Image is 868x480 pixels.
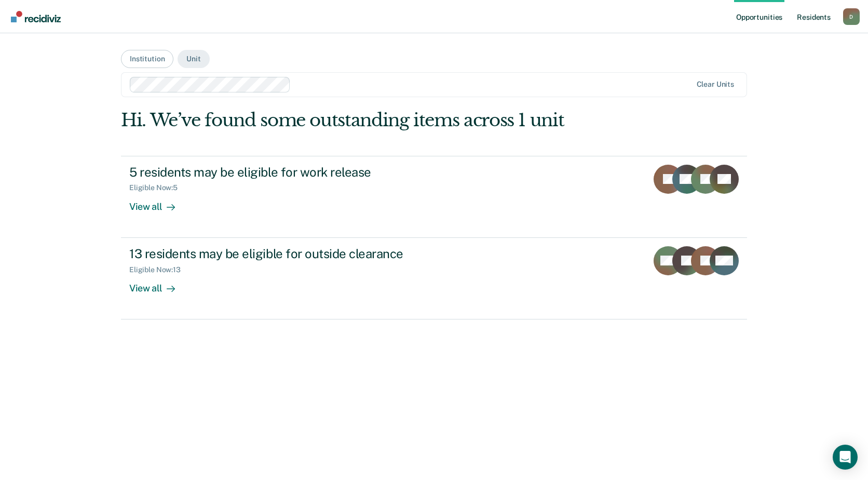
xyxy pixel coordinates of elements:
[129,274,187,294] div: View all
[697,80,735,89] div: Clear units
[129,265,189,274] div: Eligible Now : 13
[121,110,622,131] div: Hi. We’ve found some outstanding items across 1 unit
[843,8,860,25] div: D
[129,192,187,212] div: View all
[129,183,186,192] div: Eligible Now : 5
[121,238,747,319] a: 13 residents may be eligible for outside clearanceEligible Now:13View all
[121,156,747,238] a: 5 residents may be eligible for work releaseEligible Now:5View all
[11,11,61,22] img: Recidiviz
[843,8,860,25] button: Profile dropdown button
[129,246,494,261] div: 13 residents may be eligible for outside clearance
[129,165,494,180] div: 5 residents may be eligible for work release
[121,50,173,68] button: Institution
[833,445,858,470] div: Open Intercom Messenger
[178,50,209,68] button: Unit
